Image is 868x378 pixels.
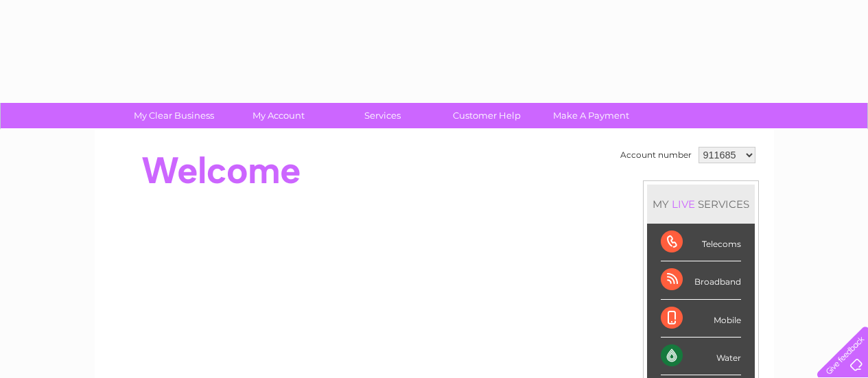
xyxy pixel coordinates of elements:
div: Telecoms [661,224,741,261]
a: Make A Payment [535,103,648,128]
a: Services [326,103,439,128]
div: LIVE [669,198,698,211]
div: Broadband [661,261,741,299]
td: Account number [617,143,695,167]
a: Customer Help [430,103,543,128]
div: MY SERVICES [647,185,755,224]
a: My Clear Business [117,103,231,128]
div: Water [661,338,741,375]
a: My Account [222,103,335,128]
div: Mobile [661,300,741,338]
